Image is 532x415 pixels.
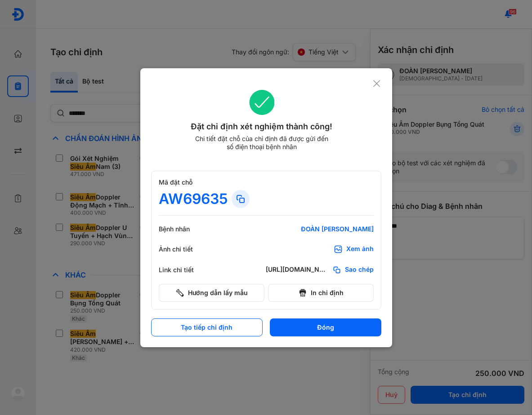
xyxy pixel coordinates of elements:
span: Sao chép [345,265,374,274]
div: Xem ảnh [346,245,374,254]
div: ĐOÀN [PERSON_NAME] [266,225,374,233]
div: Bệnh nhân [159,225,213,233]
div: Ảnh chi tiết [159,245,213,253]
button: Tạo tiếp chỉ định [151,318,263,336]
button: Hướng dẫn lấy mẫu [159,284,264,302]
div: Đặt chỉ định xét nghiệm thành công! [151,120,373,133]
div: Chi tiết đặt chỗ của chỉ định đã được gửi đến số điện thoại bệnh nhân [191,135,332,151]
div: Mã đặt chỗ [159,178,374,186]
div: [URL][DOMAIN_NAME] [266,265,329,274]
div: AW69635 [159,190,228,208]
div: Link chi tiết [159,266,213,274]
button: Đóng [270,318,381,336]
button: In chỉ định [268,284,374,302]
